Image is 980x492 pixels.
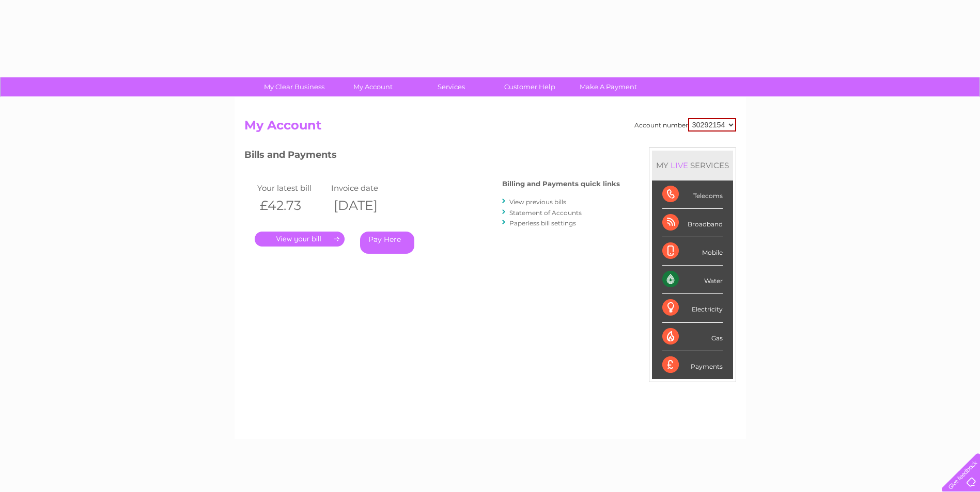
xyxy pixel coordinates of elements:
div: Telecoms [662,181,723,209]
a: View previous bills [509,198,566,206]
h3: Bills and Payments [244,147,620,166]
div: Electricity [662,294,723,322]
td: Your latest bill [255,181,329,195]
div: Water [662,266,723,294]
h2: My Account [244,118,736,138]
th: £42.73 [255,195,329,216]
a: Services [409,77,494,96]
div: MY SERVICES [652,151,733,180]
div: Broadband [662,209,723,237]
div: LIVE [668,160,690,170]
a: My Clear Business [252,77,337,96]
a: Pay Here [360,232,414,254]
div: Payments [662,351,723,379]
h4: Billing and Payments quick links [502,180,620,188]
a: Customer Help [487,77,572,96]
td: Invoice date [329,181,403,195]
div: Account number [634,118,736,132]
a: Paperless bill settings [509,219,576,227]
a: Make A Payment [566,77,651,96]
a: Statement of Accounts [509,209,582,217]
div: Mobile [662,237,723,266]
a: My Account [330,77,415,96]
div: Gas [662,323,723,351]
th: [DATE] [329,195,403,216]
a: . [255,232,345,247]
